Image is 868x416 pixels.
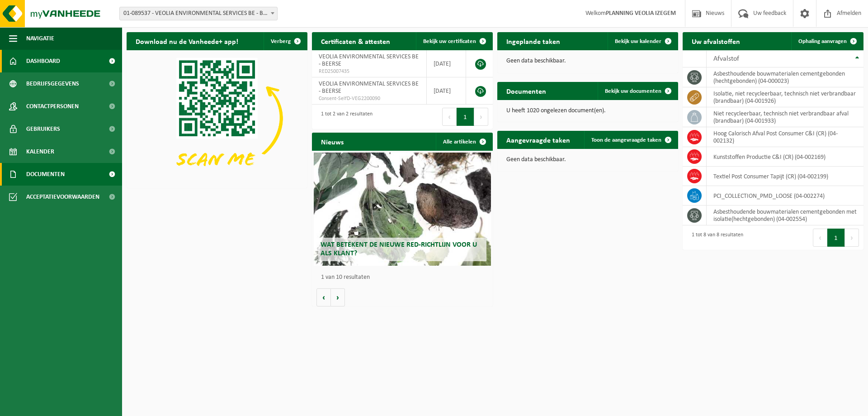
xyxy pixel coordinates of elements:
span: Documenten [26,163,65,186]
p: U heeft 1020 ongelezen document(en). [506,108,669,114]
td: isolatie, niet recycleerbaar, technisch niet verbrandbaar (brandbaar) (04-001926) [707,87,863,107]
h2: Aangevraagde taken [497,131,579,148]
span: Toon de aangevraagde taken [591,137,661,143]
button: 1 [457,108,474,126]
a: Bekijk uw documenten [598,82,677,100]
button: Next [845,229,859,247]
span: Kalender [26,140,54,163]
button: Previous [813,229,827,247]
h2: Uw afvalstoffen [683,32,749,50]
a: Bekijk uw certificaten [416,32,492,50]
td: niet recycleerbaar, technisch niet verbrandbaar afval (brandbaar) (04-001933) [707,107,863,127]
h2: Nieuws [312,133,353,150]
button: Volgende [331,288,345,306]
div: 1 tot 8 van 8 resultaten [687,228,743,248]
span: Afvalstof [713,55,739,62]
h2: Certificaten & attesten [312,32,399,50]
h2: Documenten [497,82,555,100]
strong: PLANNING VEOLIA IZEGEM [606,10,676,17]
p: Geen data beschikbaar. [506,157,669,163]
span: Ophaling aanvragen [798,38,847,44]
a: Wat betekent de nieuwe RED-richtlijn voor u als klant? [314,153,491,266]
div: 1 tot 2 van 2 resultaten [316,107,373,127]
img: Download de VHEPlus App [127,50,307,186]
h2: Ingeplande taken [497,32,569,50]
a: Alle artikelen [436,133,492,151]
td: asbesthoudende bouwmaterialen cementgebonden (hechtgebonden) (04-000023) [707,67,863,87]
span: VEOLIA ENVIRONMENTAL SERVICES BE - BEERSE [319,53,419,67]
span: Bedrijfsgegevens [26,72,79,95]
button: Next [474,108,488,126]
button: 1 [827,229,845,247]
span: Dashboard [26,50,60,72]
span: Navigatie [26,27,54,50]
p: Geen data beschikbaar. [506,58,669,64]
td: [DATE] [427,50,466,77]
span: Contactpersonen [26,95,79,118]
a: Bekijk uw kalender [608,32,677,50]
h2: Download nu de Vanheede+ app! [127,32,247,50]
td: Textiel Post Consumer Tapijt (CR) (04-002199) [707,167,863,186]
span: Bekijk uw documenten [605,88,661,94]
a: Ophaling aanvragen [791,32,863,50]
td: Kunststoffen Productie C&I (CR) (04-002169) [707,147,863,167]
span: Wat betekent de nieuwe RED-richtlijn voor u als klant? [321,241,477,257]
span: Verberg [271,38,291,44]
span: VEOLIA ENVIRONMENTAL SERVICES BE - BEERSE [319,81,419,95]
span: Gebruikers [26,118,60,140]
td: asbesthoudende bouwmaterialen cementgebonden met isolatie(hechtgebonden) (04-002554) [707,206,863,225]
td: PCI_COLLECTION_PMD_LOOSE (04-002274) [707,186,863,206]
span: 01-089537 - VEOLIA ENVIRONMENTAL SERVICES BE - BEERSE [120,7,277,20]
span: Bekijk uw certificaten [423,38,476,44]
button: Verberg [264,32,307,50]
span: RED25007435 [319,68,420,75]
span: Bekijk uw kalender [615,38,661,44]
td: [DATE] [427,77,466,105]
p: 1 van 10 resultaten [321,274,488,281]
span: Consent-SelfD-VEG2200090 [319,95,420,102]
td: Hoog Calorisch Afval Post Consumer C&I (CR) (04-002132) [707,127,863,147]
button: Vorige [316,288,331,306]
button: Previous [442,108,457,126]
a: Toon de aangevraagde taken [584,131,677,149]
span: 01-089537 - VEOLIA ENVIRONMENTAL SERVICES BE - BEERSE [119,7,278,20]
span: Acceptatievoorwaarden [26,186,99,208]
